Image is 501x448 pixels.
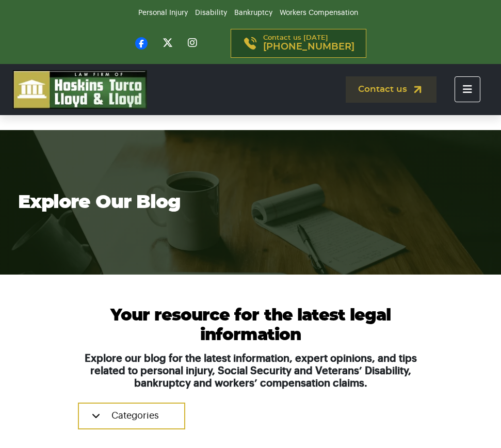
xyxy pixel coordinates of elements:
p: Contact us [DATE] [263,35,354,52]
a: Workers Compensation [280,9,358,17]
img: logo [13,70,147,109]
a: Contact us [346,76,437,103]
a: Personal Injury [138,9,188,17]
a: Contact us [DATE][PHONE_NUMBER] [231,29,366,58]
a: Disability [195,9,227,17]
h2: Your resource for the latest legal information [78,306,424,345]
span: Categories [111,411,159,420]
span: [PHONE_NUMBER] [263,42,354,52]
a: Bankruptcy [234,9,272,17]
h5: Explore our blog for the latest information, expert opinions, and tips related to personal injury... [78,353,424,390]
button: Toggle navigation [455,76,480,102]
h1: Explore Our Blog [18,191,483,213]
